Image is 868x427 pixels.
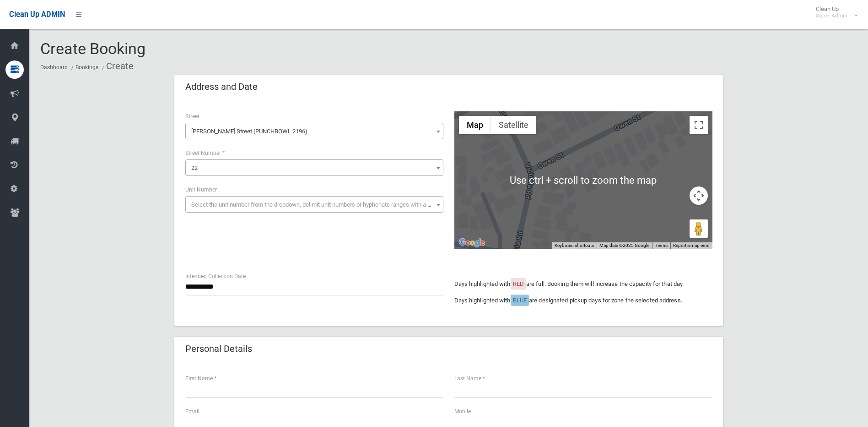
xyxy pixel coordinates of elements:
div: 22 Owen Street, PUNCHBOWL NSW 2196 [583,161,594,177]
span: Owen Street (PUNCHBOWL 2196) [185,123,443,139]
p: Days highlighted with are full. Booking them will increase the capacity for that day. [454,279,712,290]
button: Drag Pegman onto the map to open Street View [690,219,708,238]
header: Personal Details [174,340,263,358]
button: Keyboard shortcuts [555,242,594,249]
li: Create [100,58,134,75]
span: Clean Up [811,5,857,19]
img: Google [457,237,487,249]
span: 22 [185,159,443,176]
header: Address and Date [174,78,269,96]
a: Open this area in Google Maps (opens a new window) [457,237,487,249]
a: Bookings [75,64,98,71]
button: Show street map [459,116,491,134]
span: Map data ©2025 Google [599,243,649,248]
span: 22 [188,162,441,175]
a: Report a map error [673,243,710,248]
span: RED [513,280,524,287]
span: 22 [191,164,198,171]
button: Toggle fullscreen view [690,116,708,134]
span: Owen Street (PUNCHBOWL 2196) [188,125,441,138]
span: BLUE [513,297,527,304]
button: Show satellite imagery [491,116,536,134]
a: Terms (opens in new tab) [655,243,668,248]
p: Days highlighted with are designated pickup days for zone the selected address. [454,295,712,306]
a: Dashboard [40,64,68,71]
button: Map camera controls [690,186,708,205]
span: Select the unit number from the dropdown, delimit unit numbers or hyphenate ranges with a comma [191,201,447,208]
small: Super Admin [816,12,847,19]
span: Create Booking [40,39,146,58]
span: Clean Up ADMIN [9,10,65,19]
